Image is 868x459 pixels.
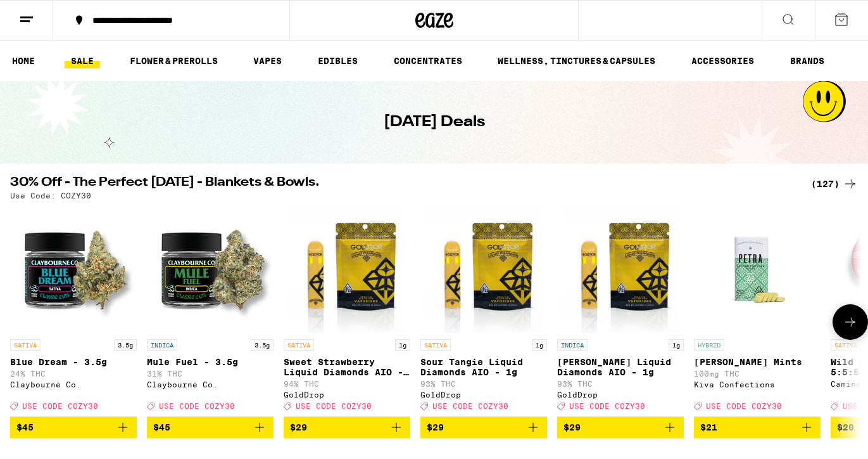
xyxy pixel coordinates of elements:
button: Add to bag [694,417,821,438]
p: Sour Tangie Liquid Diamonds AIO - 1g [420,357,547,377]
span: $29 [290,422,307,432]
p: HYBRID [694,339,724,351]
button: Add to bag [557,417,684,438]
a: BRANDS [784,53,831,68]
p: INDICA [557,339,588,351]
p: Sweet Strawberry Liquid Diamonds AIO - 1g [284,357,410,377]
a: Open page for Petra Moroccan Mints from Kiva Confections [694,206,821,417]
button: Add to bag [420,417,547,438]
a: WELLNESS, TINCTURES & CAPSULES [491,53,662,68]
a: Open page for Sour Tangie Liquid Diamonds AIO - 1g from GoldDrop [420,206,547,417]
p: [PERSON_NAME] Liquid Diamonds AIO - 1g [557,357,684,377]
p: 31% THC [147,370,274,378]
div: GoldDrop [284,391,410,399]
p: SATIVA [284,339,314,351]
a: (127) [811,176,858,191]
p: 1g [395,339,410,351]
p: 1g [669,339,684,351]
img: GoldDrop - Sour Tangie Liquid Diamonds AIO - 1g [425,206,542,333]
a: ACCESSORIES [685,53,760,68]
h2: 30% Off - The Perfect [DATE] - Blankets & Bowls. [10,176,796,191]
p: 1g [532,339,547,351]
p: Blue Dream - 3.5g [10,357,137,367]
button: Add to bag [10,417,137,438]
p: 3.5g [251,339,274,351]
a: Open page for Mule Fuel - 3.5g from Claybourne Co. [147,206,274,417]
a: HOME [6,53,41,68]
button: Add to bag [147,417,274,438]
span: $20 [837,422,854,432]
span: USE CODE COZY30 [432,402,508,410]
span: $29 [563,422,581,432]
span: $21 [700,422,717,432]
p: 94% THC [284,380,410,388]
img: Claybourne Co. - Mule Fuel - 3.5g [147,206,274,333]
p: 100mg THC [694,370,821,378]
span: $29 [427,422,444,432]
a: SALE [65,53,100,68]
p: SATIVA [420,339,451,351]
span: $45 [16,422,34,432]
span: USE CODE COZY30 [569,402,645,410]
h1: [DATE] Deals [384,112,485,133]
p: 3.5g [114,339,137,351]
p: Mule Fuel - 3.5g [147,357,274,367]
div: GoldDrop [420,391,547,399]
div: Claybourne Co. [147,380,274,389]
a: CONCENTRATES [387,53,469,68]
button: Add to bag [284,417,410,438]
span: USE CODE COZY30 [706,402,782,410]
span: USE CODE COZY30 [22,402,98,410]
p: SATIVA [831,339,861,351]
span: USE CODE COZY30 [159,402,235,410]
p: [PERSON_NAME] Mints [694,357,821,367]
div: GoldDrop [557,391,684,399]
a: Open page for Blue Dream - 3.5g from Claybourne Co. [10,206,137,417]
img: Kiva Confections - Petra Moroccan Mints [694,206,821,333]
a: Open page for Sweet Strawberry Liquid Diamonds AIO - 1g from GoldDrop [284,206,410,417]
p: Use Code: COZY30 [10,191,91,200]
img: GoldDrop - King Louis Liquid Diamonds AIO - 1g [562,206,679,333]
p: SATIVA [10,339,41,351]
span: $45 [153,422,170,432]
p: 93% THC [557,380,684,388]
p: 24% THC [10,370,137,378]
img: Claybourne Co. - Blue Dream - 3.5g [10,206,137,333]
a: EDIBLES [311,53,364,68]
p: INDICA [147,339,177,351]
a: FLOWER & PREROLLS [123,53,224,68]
div: Kiva Confections [694,380,821,389]
img: GoldDrop - Sweet Strawberry Liquid Diamonds AIO - 1g [288,206,405,333]
a: VAPES [247,53,288,68]
a: Open page for King Louis Liquid Diamonds AIO - 1g from GoldDrop [557,206,684,417]
div: Claybourne Co. [10,380,137,389]
span: USE CODE COZY30 [296,402,372,410]
p: 93% THC [420,380,547,388]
